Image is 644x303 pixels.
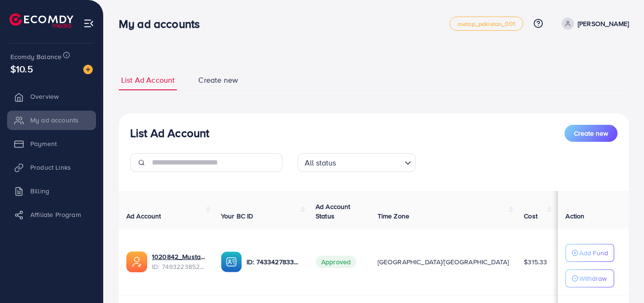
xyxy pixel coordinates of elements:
span: $10.5 [10,62,33,76]
img: ic-ads-acc.e4c84228.svg [126,251,147,272]
span: Ad Account Status [316,202,351,221]
a: metap_pakistan_001 [450,17,523,31]
p: Withdraw [579,273,607,284]
h3: List Ad Account [130,126,209,140]
p: ID: 7433427833025871873 [247,256,300,268]
img: ic-ba-acc.ded83a64.svg [221,251,242,272]
span: Ad Account [126,211,161,221]
button: Withdraw [565,269,614,287]
span: Approved [316,256,356,268]
span: Create new [198,75,238,86]
span: Time Zone [378,211,409,221]
div: Search for option [298,153,416,172]
span: Create new [574,129,608,138]
a: 1020842_Mustafai New1_1744652139809 [152,252,206,261]
span: All status [303,156,338,170]
span: List Ad Account [121,75,175,86]
span: Ecomdy Balance [10,52,62,61]
span: Cost [524,211,538,221]
input: Search for option [339,154,401,170]
p: [PERSON_NAME] [578,18,629,29]
h3: My ad accounts [119,17,207,31]
span: ID: 7493223852907200513 [152,262,206,271]
span: $315.33 [524,257,547,267]
span: Your BC ID [221,211,254,221]
p: Add Fund [579,247,608,259]
button: Add Fund [565,244,614,262]
a: [PERSON_NAME] [558,17,629,30]
span: metap_pakistan_001 [458,21,515,27]
img: image [83,65,93,74]
button: Create new [565,125,618,142]
span: [GEOGRAPHIC_DATA]/[GEOGRAPHIC_DATA] [378,257,509,267]
img: logo [9,13,73,28]
span: Action [565,211,584,221]
img: menu [83,18,94,29]
div: <span class='underline'>1020842_Mustafai New1_1744652139809</span></br>7493223852907200513 [152,252,206,271]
